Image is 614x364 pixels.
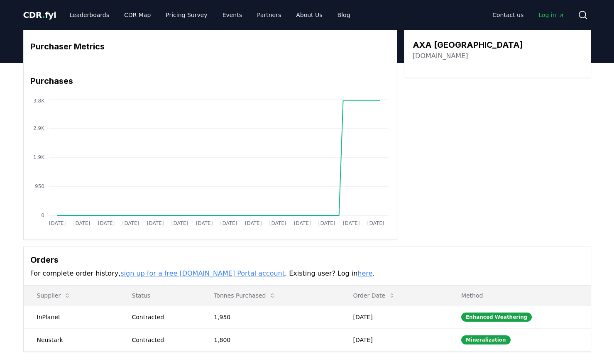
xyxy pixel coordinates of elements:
[201,305,340,328] td: 1,950
[216,7,249,22] a: Events
[159,7,214,22] a: Pricing Survey
[122,220,139,226] tspan: [DATE]
[132,336,194,344] div: Contracted
[30,75,390,87] h3: Purchases
[413,39,523,51] h3: AXA [GEOGRAPHIC_DATA]
[538,11,564,19] span: Log in
[196,220,213,226] tspan: [DATE]
[455,291,584,300] p: Method
[250,7,288,22] a: Partners
[346,287,402,304] button: Order Date
[24,328,119,351] td: Neustark
[171,220,188,226] tspan: [DATE]
[132,313,194,321] div: Contracted
[98,220,115,226] tspan: [DATE]
[532,7,571,22] a: Log in
[294,220,311,226] tspan: [DATE]
[42,10,45,20] span: .
[201,328,340,351] td: 1,800
[340,305,448,328] td: [DATE]
[367,220,384,226] tspan: [DATE]
[33,98,45,104] tspan: 3.8K
[117,7,157,22] a: CDR Map
[125,291,194,300] p: Status
[33,125,45,131] tspan: 2.9K
[147,220,164,226] tspan: [DATE]
[63,7,116,22] a: Leaderboards
[41,213,44,218] tspan: 0
[35,183,44,189] tspan: 950
[331,7,357,22] a: Blog
[486,7,530,22] a: Contact us
[30,269,584,278] p: For complete order history, . Existing user? Log in .
[23,10,56,20] span: CDR fyi
[120,269,285,277] a: sign up for a free [DOMAIN_NAME] Portal account
[318,220,335,226] tspan: [DATE]
[486,7,571,22] nav: Main
[30,287,78,304] button: Supplier
[220,220,237,226] tspan: [DATE]
[269,220,286,226] tspan: [DATE]
[23,9,56,21] a: CDR.fyi
[342,220,360,226] tspan: [DATE]
[357,269,372,277] a: here
[245,220,262,226] tspan: [DATE]
[461,313,532,322] div: Enhanced Weathering
[413,51,468,61] a: [DOMAIN_NAME]
[340,328,448,351] td: [DATE]
[289,7,329,22] a: About Us
[73,220,90,226] tspan: [DATE]
[49,220,66,226] tspan: [DATE]
[30,254,584,266] h3: Orders
[63,7,357,22] nav: Main
[24,305,119,328] td: InPlanet
[33,154,45,160] tspan: 1.9K
[461,335,511,344] div: Mineralization
[207,287,282,304] button: Tonnes Purchased
[30,40,390,53] h3: Purchaser Metrics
